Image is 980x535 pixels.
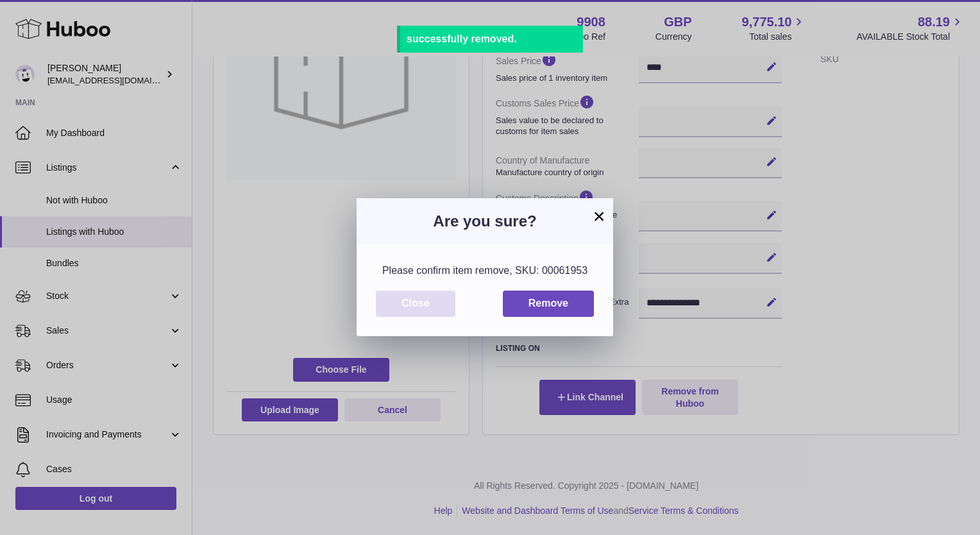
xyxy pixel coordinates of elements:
[376,211,594,232] h3: Are you sure?
[591,208,607,224] button: ×
[376,291,455,317] button: Close
[503,291,594,317] button: Remove
[376,264,594,278] div: Please confirm item remove, SKU: 00061953
[407,32,577,46] div: successfully removed.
